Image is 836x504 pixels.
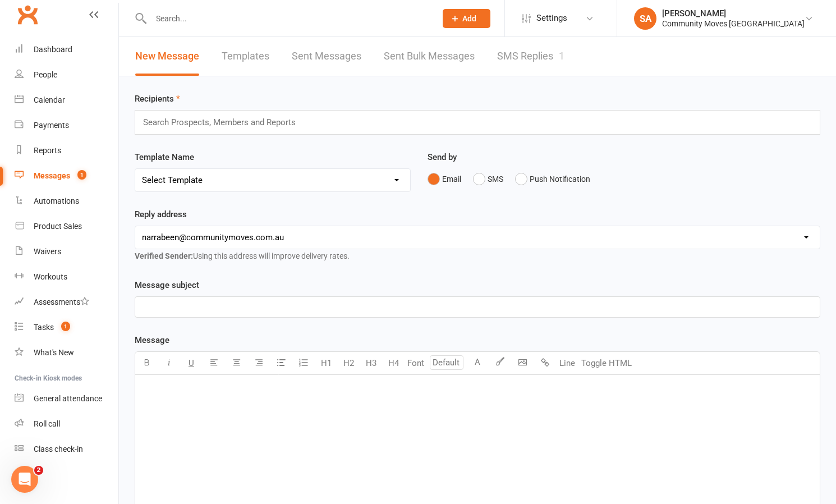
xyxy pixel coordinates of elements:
a: Product Sales [15,214,118,239]
a: Calendar [15,88,118,113]
label: Send by [428,150,457,164]
a: General attendance kiosk mode [15,386,118,411]
button: Add [443,9,490,28]
iframe: Intercom live chat [11,466,38,493]
span: 2 [34,466,43,475]
div: Tasks [34,323,54,332]
div: Roll call [34,419,60,428]
input: Default [430,355,463,370]
div: Class check-in [34,445,83,453]
button: Email [428,168,461,190]
div: Automations [34,196,79,205]
a: SMS Replies1 [497,37,564,76]
div: Waivers [34,247,61,256]
span: U [189,358,194,368]
button: H3 [360,352,382,374]
a: Tasks 1 [15,315,118,340]
a: Payments [15,113,118,138]
a: Messages 1 [15,163,118,189]
button: Font [405,352,427,374]
a: Class kiosk mode [15,437,118,462]
a: Templates [222,37,269,76]
button: U [180,352,203,374]
div: Payments [34,121,69,130]
div: Dashboard [34,45,72,54]
div: Workouts [34,272,67,281]
button: Push Notification [515,168,590,190]
input: Search Prospects, Members and Reports [142,115,307,130]
button: A [466,352,489,374]
div: Reports [34,146,61,155]
div: Assessments [34,297,89,306]
button: H4 [382,352,405,374]
a: Sent Bulk Messages [384,37,475,76]
a: Workouts [15,264,118,290]
a: Reports [15,138,118,163]
div: Calendar [34,95,65,104]
button: H1 [315,352,337,374]
span: 1 [61,322,70,331]
button: Line [556,352,578,374]
div: What's New [34,348,74,357]
span: Add [462,14,476,23]
a: Assessments [15,290,118,315]
input: Search... [148,11,428,26]
a: New Message [135,37,199,76]
div: 1 [559,50,564,62]
button: Toggle HTML [578,352,635,374]
button: SMS [473,168,503,190]
a: What's New [15,340,118,365]
label: Reply address [135,208,187,221]
div: People [34,70,57,79]
span: Using this address will improve delivery rates. [135,251,350,260]
div: [PERSON_NAME] [662,8,805,19]
a: Waivers [15,239,118,264]
a: Roll call [15,411,118,437]
a: Automations [15,189,118,214]
label: Message [135,333,169,347]
div: Product Sales [34,222,82,231]
a: Dashboard [15,37,118,62]
button: H2 [337,352,360,374]
a: People [15,62,118,88]
div: SA [634,7,656,30]
label: Template Name [135,150,194,164]
span: 1 [77,170,86,180]
label: Recipients [135,92,180,106]
a: Sent Messages [292,37,361,76]
div: Messages [34,171,70,180]
div: Community Moves [GEOGRAPHIC_DATA] [662,19,805,29]
label: Message subject [135,278,199,292]
a: Clubworx [13,1,42,29]
div: General attendance [34,394,102,403]
strong: Verified Sender: [135,251,193,260]
span: Settings [536,6,567,31]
